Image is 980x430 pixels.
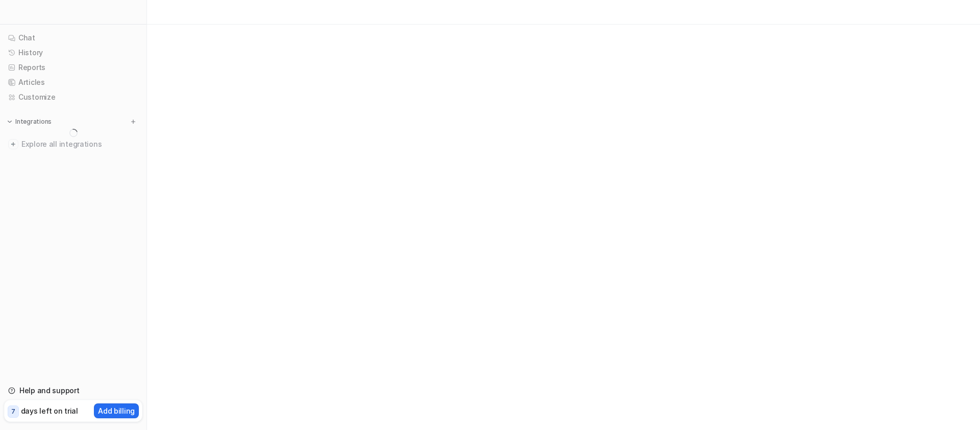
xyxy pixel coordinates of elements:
[11,407,15,416] p: 7
[4,137,142,151] a: Explore all integrations
[4,90,142,104] a: Customize
[4,383,142,398] a: Help and support
[8,139,18,149] img: explore all integrations
[15,118,52,126] p: Integrations
[94,403,139,418] button: Add billing
[4,75,142,89] a: Articles
[130,118,137,125] img: menu_add.svg
[4,31,142,45] a: Chat
[4,46,142,60] a: History
[21,405,78,416] p: days left on trial
[21,136,138,152] span: Explore all integrations
[4,117,55,127] button: Integrations
[6,118,13,125] img: expand menu
[98,405,135,416] p: Add billing
[4,60,142,75] a: Reports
